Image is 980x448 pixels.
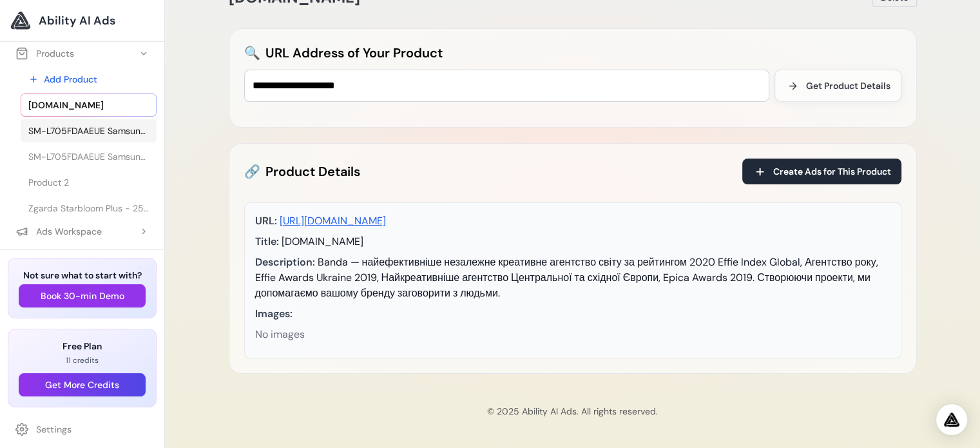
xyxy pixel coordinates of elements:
[255,327,305,342] span: No images
[28,150,149,163] span: SM-L705FDAAEUE Samsung Galaxy Watch Ultra 3.81 cm (1.5") AMOLED 47 mm Digital 480 x 480 pixels To...
[10,10,154,31] a: Ability AI Ads
[28,124,149,137] span: SM-L705FDAAEUE Samsung Galaxy Watch Ultra 3.81 cm (1.5") AMOLED 47 mm Digital 480 x 480 pixels To...
[244,161,360,182] h2: Product Details
[19,355,146,365] p: 11 credits
[21,68,157,91] a: Add Product
[15,225,102,238] div: Ads Workspace
[21,171,157,194] a: Product 2
[774,70,901,102] button: Get Product Details
[175,405,970,418] p: © 2025 Ability AI Ads. All rights reserved.
[255,307,293,320] span: Images:
[19,340,146,353] h3: Free Plan
[244,44,260,62] span: 🔍
[19,269,146,282] h3: Not sure what to start with?
[21,197,157,220] a: Zgarda Starbloom Plus - 25cm
[15,47,74,60] div: Products
[28,202,149,215] span: Zgarda Starbloom Plus - 25cm
[8,42,157,65] button: Products
[39,12,115,30] span: Ability AI Ads
[28,176,69,189] span: Product 2
[773,165,891,178] span: Create Ads for This Product
[255,214,277,228] span: URL:
[8,418,157,441] a: Settings
[21,93,157,117] a: [DOMAIN_NAME]
[255,255,315,269] span: Description:
[19,373,146,396] button: Get More Credits
[28,99,104,112] span: [DOMAIN_NAME]
[244,161,260,182] span: 🔗
[244,44,901,62] h2: URL Address of Your Product
[21,145,157,168] a: SM-L705FDAAEUE Samsung Galaxy Watch Ultra 3.81 cm (1.5") AMOLED 47 mm Digital 480 x 480 pixels To...
[8,220,157,243] button: Ads Workspace
[742,159,901,184] button: Create Ads for This Product
[255,235,279,248] span: Title:
[255,255,878,300] span: Banda — найефективніше незалежне креативне агентство світу за рейтингом 2020 Effie Index Global, ...
[806,79,890,92] span: Get Product Details
[280,214,386,228] a: [URL][DOMAIN_NAME]
[21,119,157,142] a: SM-L705FDAAEUE Samsung Galaxy Watch Ultra 3.81 cm (1.5") AMOLED 47 mm Digital 480 x 480 pixels To...
[282,235,363,248] span: [DOMAIN_NAME]
[936,404,967,435] div: Open Intercom Messenger
[19,284,146,307] button: Book 30-min Demo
